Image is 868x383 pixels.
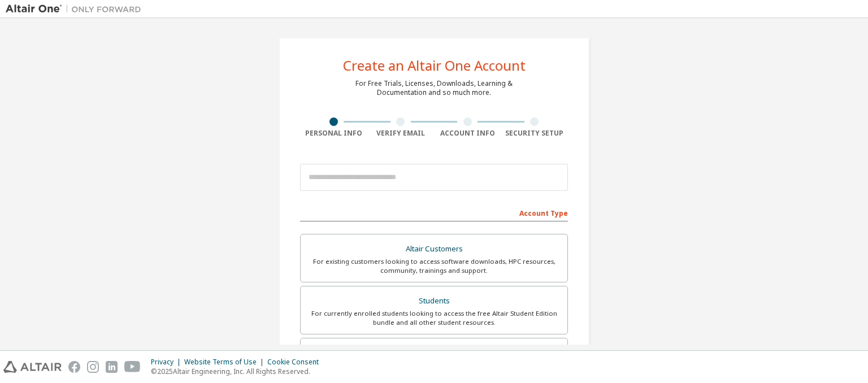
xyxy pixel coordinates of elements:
div: Verify Email [367,129,435,138]
div: Altair Customers [307,241,561,257]
div: Create an Altair One Account [343,59,526,72]
img: instagram.svg [87,361,99,373]
img: Altair One [6,3,147,15]
div: Account Info [434,129,501,138]
img: youtube.svg [124,361,141,373]
p: © 2025 Altair Engineering, Inc. All Rights Reserved. [151,367,325,376]
div: For currently enrolled students looking to access the free Altair Student Edition bundle and all ... [307,309,561,327]
div: Personal Info [300,129,367,138]
div: Website Terms of Use [184,358,267,367]
div: Students [307,293,561,309]
div: For existing customers looking to access software downloads, HPC resources, community, trainings ... [307,257,561,275]
img: linkedin.svg [106,361,118,373]
div: For Free Trials, Licenses, Downloads, Learning & Documentation and so much more. [355,79,513,97]
div: Security Setup [501,129,568,138]
img: facebook.svg [68,361,80,373]
div: Cookie Consent [267,358,325,367]
div: Account Type [300,203,568,221]
div: Privacy [151,358,184,367]
img: altair_logo.svg [3,361,62,373]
